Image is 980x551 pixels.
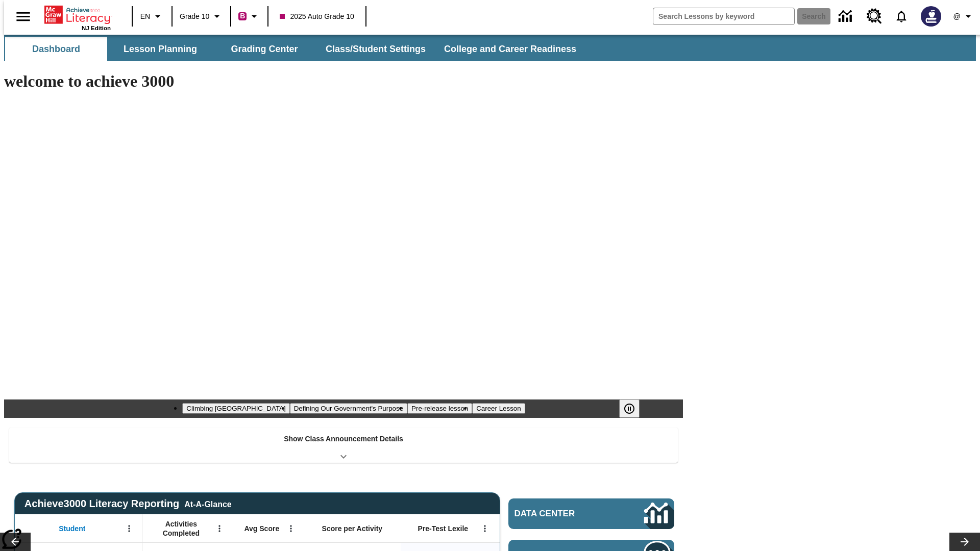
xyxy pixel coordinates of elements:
div: Pause [619,399,650,418]
button: Profile/Settings [947,7,980,26]
div: At-A-Glance [184,498,231,509]
h1: welcome to achieve 3000 [4,72,683,91]
button: Slide 2 Defining Our Government's Purpose [290,403,407,414]
button: Slide 1 Climbing Mount Tai [182,403,289,414]
button: Open Menu [121,521,137,536]
button: Open Menu [283,521,299,536]
button: Slide 4 Career Lesson [472,403,525,414]
a: Notifications [888,3,915,30]
div: Home [44,4,111,31]
div: SubNavbar [4,35,976,61]
button: Select a new avatar [915,3,947,30]
a: Home [44,5,111,25]
span: Score per Activity [322,524,383,533]
button: Class/Student Settings [317,37,434,61]
p: Show Class Announcement Details [284,434,403,444]
button: Lesson carousel, Next [949,533,980,551]
span: Achieve3000 Literacy Reporting [24,498,232,510]
span: NJ Edition [82,25,111,31]
img: Avatar [921,6,941,27]
button: Dashboard [5,37,107,61]
button: College and Career Readiness [436,37,584,61]
div: SubNavbar [4,37,585,61]
button: Pause [619,399,640,418]
span: Grade 10 [180,11,209,22]
span: 2025 Auto Grade 10 [280,11,354,22]
button: Boost Class color is violet red. Change class color [234,7,264,26]
a: Resource Center, Will open in new tab [861,3,888,30]
span: Avg Score [244,524,279,533]
span: Activities Completed [148,519,215,538]
button: Grading Center [213,37,315,61]
span: EN [140,11,150,22]
span: @ [953,11,960,22]
div: Show Class Announcement Details [9,428,678,463]
a: Data Center [832,3,861,31]
button: Grade: Grade 10, Select a grade [176,7,227,26]
span: Data Center [514,509,610,519]
button: Slide 3 Pre-release lesson [407,403,472,414]
span: Student [59,524,85,533]
span: B [240,10,245,22]
input: search field [653,8,794,24]
button: Lesson Planning [109,37,211,61]
button: Language: EN, Select a language [136,7,168,26]
button: Open Menu [477,521,493,536]
a: Data Center [508,498,674,529]
button: Open side menu [8,2,38,32]
button: Open Menu [212,521,227,536]
span: Pre-Test Lexile [418,524,469,533]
